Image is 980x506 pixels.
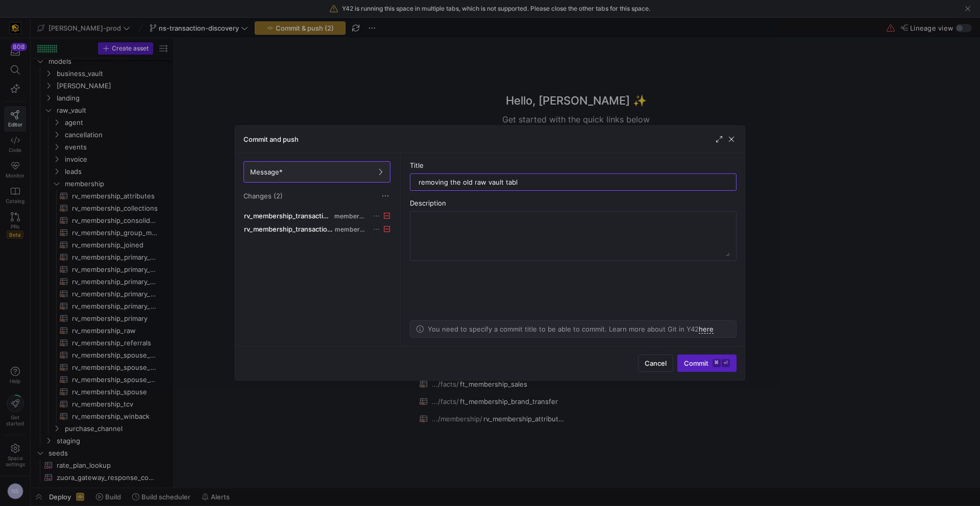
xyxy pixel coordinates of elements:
[243,161,390,183] button: Message*
[645,359,667,367] span: Cancel
[244,225,333,233] span: rv_membership_transaction.yml
[250,168,283,176] span: Message*
[243,192,283,200] span: Changes (2)
[638,355,673,372] button: Cancel
[241,209,393,222] button: rv_membership_transaction.sqlmembership
[241,222,393,236] button: rv_membership_transaction.ymlmembership
[699,325,714,334] a: here
[243,135,299,143] h3: Commit and push
[334,213,367,220] span: membership
[428,325,714,333] p: You need to specify a commit title to be able to commit. Learn more about Git in Y42
[713,359,721,367] kbd: ⌘
[244,212,332,220] span: rv_membership_transaction.sql
[410,161,424,169] span: Title
[722,359,730,367] kbd: ⏎
[335,226,367,233] span: membership
[677,355,737,372] button: Commit⌘⏎
[684,359,730,367] span: Commit
[410,199,737,207] div: Description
